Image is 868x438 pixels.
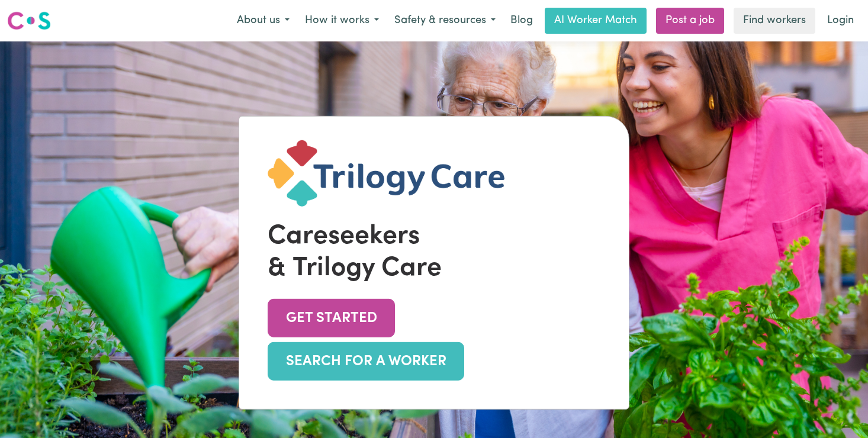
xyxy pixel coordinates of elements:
a: AI Worker Match [545,8,647,34]
iframe: Button to launch messaging window [821,391,859,429]
button: How it works [297,8,387,33]
a: Login [820,8,861,34]
a: Blog [503,8,540,34]
button: About us [229,8,297,33]
a: Find workers [734,8,815,34]
a: GET STARTED [268,299,395,337]
img: Careseekers logo [7,10,51,31]
a: Post a job [656,8,724,34]
img: Trilogy Logo [268,140,504,207]
a: Careseekers logo [7,7,51,34]
div: Careseekers & Trilogy Care [268,221,600,285]
button: Safety & resources [387,8,503,33]
a: SEARCH FOR A WORKER [268,342,464,381]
